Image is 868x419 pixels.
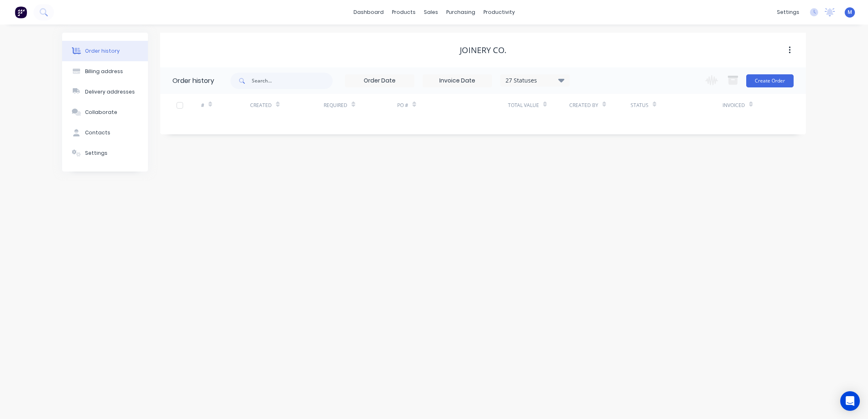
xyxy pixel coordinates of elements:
[62,123,148,143] button: Contacts
[569,94,631,116] div: Created By
[85,109,117,116] div: Collaborate
[349,6,388,18] a: dashboard
[250,102,272,109] div: Created
[723,94,772,116] div: Invoiced
[508,102,539,109] div: Total Value
[508,94,569,116] div: Total Value
[501,76,569,85] div: 27 Statuses
[85,68,123,75] div: Billing address
[773,6,803,18] div: settings
[172,76,214,86] div: Order history
[631,102,649,109] div: Status
[324,94,397,116] div: Required
[397,94,508,116] div: PO #
[397,102,408,109] div: PO #
[62,143,148,163] button: Settings
[723,102,745,109] div: Invoiced
[324,102,347,109] div: Required
[62,61,148,82] button: Billing address
[423,75,492,87] input: Invoice Date
[201,94,250,116] div: #
[442,6,479,18] div: purchasing
[62,102,148,123] button: Collaborate
[840,391,860,411] div: Open Intercom Messenger
[15,6,27,18] img: Factory
[420,6,442,18] div: sales
[388,6,420,18] div: products
[569,102,598,109] div: Created By
[848,9,852,16] span: M
[631,94,723,116] div: Status
[252,73,333,89] input: Search...
[479,6,519,18] div: productivity
[85,47,120,55] div: Order history
[746,74,794,87] button: Create Order
[85,88,135,96] div: Delivery addresses
[62,41,148,61] button: Order history
[460,45,506,55] div: Joinery Co.
[62,82,148,102] button: Delivery addresses
[250,94,324,116] div: Created
[345,75,414,87] input: Order Date
[85,129,110,136] div: Contacts
[201,102,204,109] div: #
[85,149,107,157] div: Settings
